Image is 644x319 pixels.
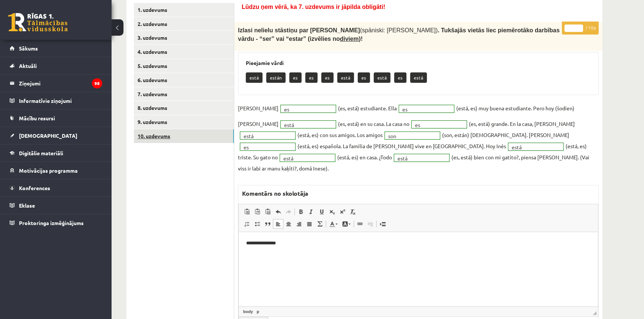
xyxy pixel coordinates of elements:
[246,72,263,83] p: está
[10,110,102,127] a: Mācību resursi
[238,27,560,42] span: . Tukšajās vietās liec piemērotāko darbības vārdu - “ser” vai “estar” (izvēlies no )!
[19,219,84,226] span: Proktoringa izmēģinājums
[316,207,327,217] a: Pasvītrojums (vadīšanas taustiņš+U)
[19,202,35,209] span: Eklase
[134,45,234,59] a: 4. uzdevums
[355,219,365,229] a: Saite (vadīšanas taustiņš+K)
[19,167,78,174] span: Motivācijas programma
[252,207,263,217] a: Ievietot kā vienkāršu tekstu (vadīšanas taustiņš+pārslēgšanas taustiņš+V)
[358,72,370,83] p: es
[242,219,252,229] a: Ievietot/noņemt numurētu sarakstu
[374,72,390,83] p: está
[294,219,304,229] a: Izlīdzināt pa labi
[394,154,449,162] a: está
[246,60,591,66] h3: Pieejamie vārdi
[19,185,50,191] span: Konferences
[10,144,102,162] a: Digitālie materiāli
[327,207,337,217] a: Apakšraksts
[360,27,438,33] span: (spāniski: [PERSON_NAME])
[134,87,234,101] a: 7. uzdevums
[240,132,295,139] a: está
[134,31,234,45] a: 3. uzdevums
[19,92,102,109] legend: Informatīvie ziņojumi
[244,143,285,151] span: es
[10,197,102,214] a: Eklase
[273,219,283,229] a: Izlīdzināt pa kreisi
[562,22,599,35] p: / 10p
[10,75,102,92] a: Ziņojumi98
[415,121,457,128] span: es
[283,154,325,162] span: está
[337,207,348,217] a: Augšraksts
[263,219,273,229] a: Bloka citāts
[593,311,596,315] span: Mērogot
[340,219,353,229] a: Fona krāsa
[10,162,102,179] a: Motivācijas programma
[242,207,252,217] a: Ielīmēt (vadīšanas taustiņš+V)
[19,75,102,92] legend: Ziņojumi
[315,219,325,229] a: Math
[263,207,273,217] a: Ievietot no Worda
[240,143,295,150] a: es
[238,185,312,202] label: Komentārs no skolotāja
[19,150,63,156] span: Digitālie materiāli
[402,105,444,113] span: es
[305,72,318,83] p: es
[281,121,336,128] a: está
[19,132,77,139] span: [DEMOGRAPHIC_DATA]
[377,219,388,229] a: Ievietot lapas pārtraukumu drukai
[283,207,294,217] a: Atkārtot (vadīšanas taustiņš+Y)
[8,13,68,32] a: Rīgas 1. Tālmācības vidusskola
[266,72,286,83] p: están
[327,219,340,229] a: Teksta krāsa
[134,101,234,115] a: 8. uzdevums
[10,179,102,196] a: Konferences
[242,308,254,315] a: body elements
[508,143,563,150] a: está
[281,105,336,113] a: es
[399,105,454,113] a: es
[394,72,406,83] p: es
[238,102,278,114] p: [PERSON_NAME]
[304,219,315,229] a: Izlīdzināt malas
[337,72,354,83] p: está
[280,154,335,162] a: está
[10,40,102,57] a: Sākums
[134,115,234,129] a: 9. uzdevums
[273,207,283,217] a: Atcelt (vadīšanas taustiņš+Z)
[19,62,37,69] span: Aktuāli
[397,154,439,162] span: está
[306,207,316,217] a: Slīpraksts (vadīšanas taustiņš+I)
[365,219,376,229] a: Atsaistīt
[296,207,306,217] a: Treknraksts (vadīšanas taustiņš+B)
[388,132,430,140] span: son
[289,72,302,83] p: es
[10,57,102,74] a: Aktuāli
[252,219,263,229] a: Ievietot/noņemt sarakstu ar aizzīmēm
[348,207,358,217] a: Noņemt stilus
[10,92,102,109] a: Informatīvie ziņojumi
[134,73,234,87] a: 6. uzdevums
[321,72,334,83] p: es
[19,115,55,121] span: Mācību resursi
[284,105,326,113] span: es
[134,3,234,17] a: 1. uzdevums
[410,72,427,83] p: está
[10,127,102,144] a: [DEMOGRAPHIC_DATA]
[512,143,553,151] span: está
[238,27,360,33] span: Izlasi nelielu stāstiņu par [PERSON_NAME]
[283,219,294,229] a: Centrēti
[92,78,102,88] i: 98
[134,59,234,73] a: 5. uzdevums
[10,214,102,231] a: Proktoringa izmēģinājums
[134,17,234,31] a: 2. uzdevums
[244,132,285,140] span: está
[255,308,261,315] a: p elements
[134,129,234,143] a: 10. uzdevums
[412,121,467,128] a: es
[385,132,440,139] a: son
[284,121,326,128] span: está
[340,36,359,42] u: diviem
[19,45,38,52] span: Sākums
